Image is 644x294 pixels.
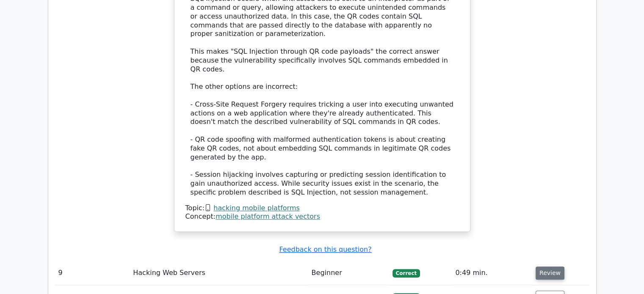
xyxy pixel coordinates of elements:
td: Hacking Web Servers [130,261,308,285]
td: Beginner [308,261,389,285]
a: mobile platform attack vectors [216,212,320,220]
td: 9 [55,261,130,285]
span: Correct [392,269,420,278]
a: hacking mobile platforms [213,204,300,212]
a: Feedback on this question? [279,245,371,253]
div: Topic: [185,204,459,213]
td: 0:49 min. [452,261,532,285]
div: Concept: [185,212,459,221]
button: Review [536,267,564,280]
